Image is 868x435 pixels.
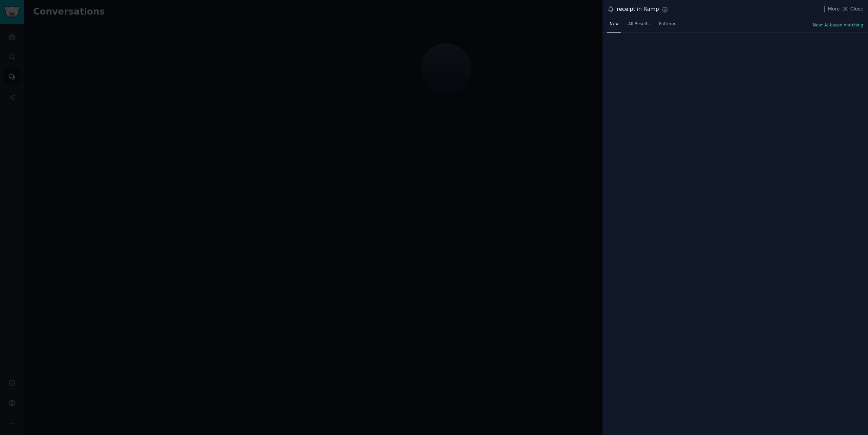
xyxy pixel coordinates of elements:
span: Close [850,5,863,13]
button: Close [842,5,863,13]
a: All Results [626,19,652,33]
a: New [607,19,621,33]
button: New: AI-based matching [813,22,863,28]
span: All Results [628,21,650,27]
div: receipt in Ramp [617,5,659,14]
span: More [828,5,840,13]
button: More [821,5,840,13]
span: Patterns [659,21,676,27]
a: Patterns [657,19,678,33]
span: New [610,21,619,27]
